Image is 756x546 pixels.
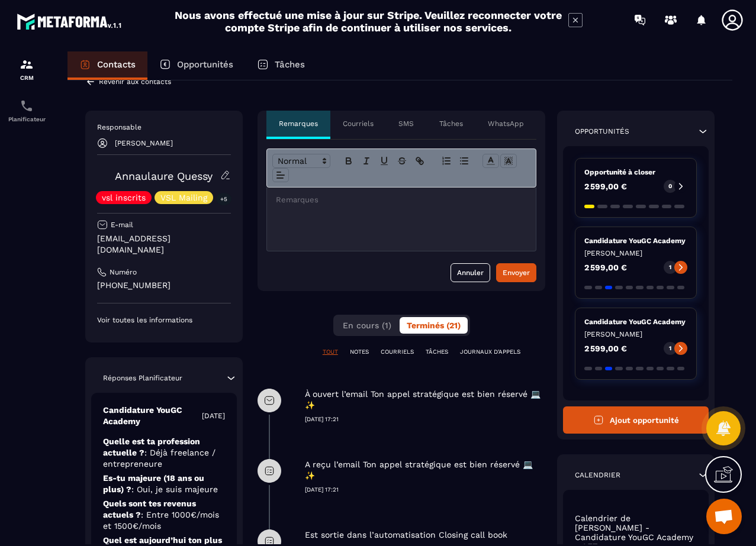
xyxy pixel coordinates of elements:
div: Envoyer [503,267,530,279]
button: Terminés (21) [400,317,468,334]
p: Calendrier [575,470,620,480]
p: 0 [668,182,672,190]
p: 1 [669,263,671,272]
a: Ouvrir le chat [706,499,742,534]
p: A reçu l’email Ton appel stratégique est bien réservé 💻✨ [305,459,543,482]
p: Responsable [97,122,231,132]
button: Envoyer [496,263,536,282]
p: [EMAIL_ADDRESS][DOMAIN_NAME] [97,233,231,256]
p: Contacts [97,59,136,70]
p: Es-tu majeure (18 ans ou plus) ? [103,473,225,495]
p: COURRIELS [381,348,414,356]
p: [DATE] 17:21 [305,486,546,494]
p: TÂCHES [426,348,448,356]
p: TOUT [323,348,338,356]
p: vsl inscrits [102,193,146,202]
p: Candidature YouGC Academy [584,236,687,245]
p: [DATE] [202,411,225,421]
p: Quelle est ta profession actuelle ? [103,436,225,470]
p: SMS [398,119,414,128]
p: Voir toutes les informations [97,315,231,325]
p: E-mail [111,220,133,230]
a: Annaulaure Quessy [115,170,213,182]
span: : Entre 1000€/mois et 1500€/mois [103,510,219,531]
img: formation [20,57,34,72]
button: Annuler [451,263,490,282]
p: Quels sont tes revenus actuels ? [103,498,225,532]
img: scheduler [20,99,34,113]
p: [PERSON_NAME] [584,329,687,339]
a: Opportunités [147,51,245,80]
p: [PHONE_NUMBER] [97,280,231,291]
p: 1 [669,344,671,353]
p: Opportunités [575,127,629,136]
p: NOTES [350,348,369,356]
p: Courriels [343,119,374,128]
span: : Déjà freelance / entrepreneure [103,448,215,469]
p: 2 599,00 € [584,263,627,272]
a: Contacts [67,51,147,80]
p: Numéro [110,267,137,277]
p: VSL Mailing [160,193,207,202]
h2: Nous avons effectué une mise à jour sur Stripe. Veuillez reconnecter votre compte Stripe afin de ... [174,9,562,34]
img: logo [17,11,123,32]
p: [PERSON_NAME] [584,248,687,258]
span: En cours (1) [343,321,391,330]
p: JOURNAUX D'APPELS [460,348,520,356]
p: Tâches [439,119,463,128]
button: En cours (1) [336,317,398,334]
p: Candidature YouGC Academy [103,405,202,427]
p: Opportunité à closer [584,167,687,177]
p: Revenir aux contacts [99,77,171,86]
p: Planificateur [3,116,50,122]
button: Ajout opportunité [563,406,709,434]
p: 2 599,00 € [584,182,627,190]
p: CRM [3,75,50,81]
a: Tâches [245,51,317,80]
p: Est sortie dans l’automatisation Closing call book [305,529,507,541]
p: [DATE] 17:21 [305,415,546,424]
p: +5 [216,193,231,205]
p: [PERSON_NAME] [115,139,173,147]
p: À ouvert l’email Ton appel stratégique est bien réservé 💻✨ [305,389,543,411]
p: WhatsApp [488,119,524,128]
p: Réponses Planificateur [103,373,182,383]
a: formationformationCRM [3,49,50,90]
span: Terminés (21) [407,321,461,330]
p: Tâches [275,59,305,70]
span: : Oui, je suis majeure [131,484,218,494]
p: Opportunités [177,59,233,70]
p: Candidature YouGC Academy [584,317,687,327]
a: schedulerschedulerPlanificateur [3,90,50,131]
p: Remarques [279,119,318,128]
p: 2 599,00 € [584,344,627,353]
